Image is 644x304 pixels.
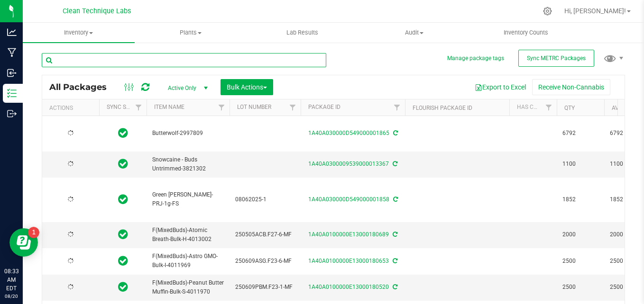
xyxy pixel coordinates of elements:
inline-svg: Outbound [7,109,17,118]
iframe: Resource center unread badge [28,227,39,238]
a: Plants [135,23,247,43]
span: Sync from Compliance System [392,130,398,136]
iframe: Resource center [9,228,38,257]
a: Filter [285,99,301,116]
a: Filter [389,99,405,116]
span: F(MixedBuds)-Peanut Butter Muffin-Bulk-S-4011970 [152,278,224,296]
a: 1A40A030000D549000001865 [308,130,389,136]
span: Green [PERSON_NAME]-PRJ-1g-FS [152,190,224,208]
span: All Packages [49,82,116,92]
span: In Sync [118,193,128,206]
inline-svg: Analytics [7,27,17,37]
span: In Sync [118,157,128,170]
a: 1A40A030000D549000001858 [308,196,389,203]
span: Audit [359,28,469,37]
th: Has COA [509,99,557,116]
span: 1100 [562,160,598,169]
span: Inventory Counts [491,28,561,37]
a: 1A40A0100000E13000180689 [308,231,389,238]
span: 1852 [562,195,598,204]
a: Filter [214,99,230,116]
span: 08062025-1 [235,195,295,204]
span: Sync from Compliance System [391,284,397,290]
a: Filter [541,99,557,116]
a: Item Name [154,104,184,110]
span: 2500 [562,257,598,266]
inline-svg: Inventory [7,89,17,98]
a: 1A40A0100000E13000180653 [308,258,389,264]
a: Inventory [23,23,135,43]
span: Clean Technique Labs [63,7,131,15]
span: Snowcaine - Buds Untrimmed-3821302 [152,155,224,173]
span: Butterwolf-2997809 [152,129,224,138]
a: Package ID [308,104,340,110]
span: Lab Results [274,28,331,37]
a: Available [612,105,640,111]
a: Lot Number [237,104,271,110]
button: Manage package tags [447,54,504,63]
span: In Sync [118,254,128,268]
inline-svg: Inbound [7,68,17,78]
span: 6792 [562,129,598,138]
a: 1A40A0100000E13000180520 [308,284,389,290]
a: Sync Status [107,104,143,110]
span: Inventory [23,28,135,37]
span: In Sync [118,228,128,241]
span: Bulk Actions [227,83,267,91]
span: Sync from Compliance System [392,196,398,203]
span: 250609ASG.F23-6-MF [235,257,295,266]
span: 2500 [562,283,598,292]
span: Hi, [PERSON_NAME]! [564,7,626,15]
p: 08:33 AM EDT [4,267,18,293]
a: 1A40A0300009539000013367 [308,161,389,167]
span: Sync METRC Packages [527,55,586,62]
span: 250609PBM.F23-1-MF [235,283,295,292]
a: Flourish Package ID [413,105,472,111]
div: Manage settings [542,7,553,16]
a: Lab Results [247,23,359,43]
span: Sync from Compliance System [391,258,397,264]
button: Receive Non-Cannabis [532,79,610,95]
div: Actions [49,105,95,111]
input: Search Package ID, Item Name, SKU, Lot or Part Number... [42,53,326,67]
span: Sync from Compliance System [391,231,397,238]
button: Bulk Actions [221,79,273,95]
button: Export to Excel [469,79,532,95]
span: F(MixedBuds)-Atomic Breath-Bulk-H-4013002 [152,226,224,244]
span: Plants [135,28,246,37]
span: In Sync [118,126,128,140]
p: 08/20 [4,293,18,300]
span: Sync from Compliance System [391,161,397,167]
inline-svg: Manufacturing [7,48,17,57]
span: 2000 [562,230,598,239]
a: Audit [358,23,470,43]
a: Filter [131,99,147,116]
span: F(MixedBuds)-Astro GMO-Bulk-I-4011969 [152,252,224,270]
a: Qty [564,105,575,111]
a: Inventory Counts [470,23,582,43]
span: 250505ACB.F27-6-MF [235,230,295,239]
button: Sync METRC Packages [518,50,594,67]
span: In Sync [118,280,128,294]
